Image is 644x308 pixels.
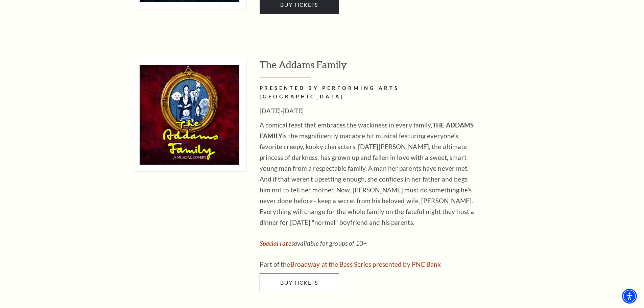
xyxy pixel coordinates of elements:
a: Buy Tickets [260,273,339,292]
span: Buy Tickets [280,279,318,286]
span: Buy Tickets [280,1,318,8]
div: Accessibility Menu [622,289,637,304]
a: Special rates [260,239,294,247]
p: A comical feast that embraces the wackiness in every family, is the magnificently macabre hit mus... [260,120,479,228]
img: The Addams Family [133,58,246,171]
h3: The Addams Family [260,58,532,77]
em: available for groups of 10+ [260,239,367,247]
p: Part of the [260,259,479,270]
h2: PRESENTED BY PERFORMING ARTS [GEOGRAPHIC_DATA] [260,84,479,101]
a: Broadway at the Bass Series presented by PNC Bank [290,260,441,268]
h3: [DATE]-[DATE] [260,105,479,116]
